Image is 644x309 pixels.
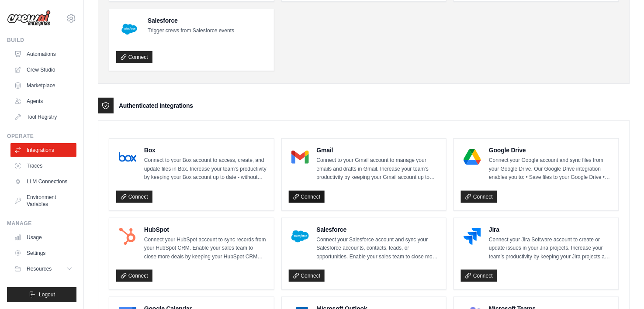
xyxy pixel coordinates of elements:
p: Connect your HubSpot account to sync records from your HubSpot CRM. Enable your sales team to clo... [144,236,267,261]
img: Google Drive Logo [464,148,481,166]
a: Connect [289,270,325,282]
h4: Jira [489,225,612,234]
p: Connect to your Gmail account to manage your emails and drafts in Gmail. Increase your team’s pro... [317,156,440,182]
img: HubSpot Logo [119,228,136,245]
a: Connect [116,51,152,63]
button: Resources [10,262,76,276]
a: Crew Studio [10,63,76,77]
a: Marketplace [10,79,76,93]
a: Usage [10,230,76,244]
h3: Authenticated Integrations [119,101,193,110]
div: Operate [7,133,76,140]
h4: Box [144,146,267,154]
h4: Salesforce [317,225,440,234]
img: Jira Logo [464,228,481,245]
a: Integrations [10,143,76,157]
div: Manage [7,220,76,227]
a: Connect [116,270,152,282]
a: Connect [289,191,325,203]
a: Tool Registry [10,110,76,124]
p: Trigger crews from Salesforce events [148,27,234,35]
a: LLM Connections [10,175,76,189]
a: Connect [461,191,497,203]
span: Resources [27,265,52,272]
p: Connect your Jira Software account to create or update issues in your Jira projects. Increase you... [489,236,612,261]
h4: HubSpot [144,225,267,234]
a: Agents [10,94,76,108]
a: Connect [461,270,497,282]
span: Logout [39,291,55,298]
h4: Salesforce [148,16,234,25]
img: Logo [7,10,51,27]
p: Connect to your Box account to access, create, and update files in Box. Increase your team’s prod... [144,156,267,182]
h4: Google Drive [489,146,612,154]
a: Settings [10,246,76,260]
img: Salesforce Logo [291,228,309,245]
a: Environment Variables [10,190,76,211]
h4: Gmail [317,146,440,154]
a: Traces [10,159,76,173]
p: Connect your Salesforce account and sync your Salesforce accounts, contacts, leads, or opportunit... [317,236,440,261]
div: Build [7,37,76,44]
p: Connect your Google account and sync files from your Google Drive. Our Google Drive integration e... [489,156,612,182]
img: Box Logo [119,148,136,166]
img: Salesforce Logo [119,19,140,40]
a: Automations [10,47,76,61]
img: Gmail Logo [291,148,309,166]
a: Connect [116,191,152,203]
button: Logout [7,287,76,302]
